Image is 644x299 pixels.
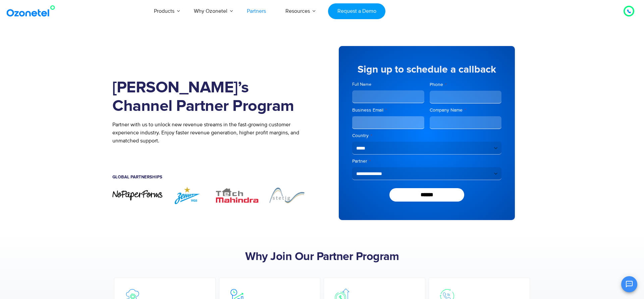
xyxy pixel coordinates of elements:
[430,107,502,114] label: Company Name
[352,132,501,139] label: Country
[112,79,312,116] h1: [PERSON_NAME]’s Channel Partner Program
[162,186,212,205] img: ZENIT
[352,81,424,88] label: Full Name
[352,158,501,165] label: Partner
[328,3,385,19] a: Request a Demo
[212,186,262,205] img: TechMahindra
[112,186,312,205] div: Image Carousel
[212,186,262,205] div: 3 of 7
[112,250,532,264] h2: Why Join Our Partner Program
[352,107,424,114] label: Business Email
[262,186,312,205] div: 4 of 7
[112,189,162,201] img: nopaperforms
[352,65,501,75] h5: Sign up to schedule a callback
[112,189,162,201] div: 1 of 7
[262,186,312,205] img: Stetig
[430,81,502,88] label: Phone
[112,121,312,145] p: Partner with us to unlock new revenue streams in the fast-growing customer experience industry. E...
[162,186,212,205] div: 2 of 7
[621,276,637,292] button: Open chat
[112,175,312,179] h5: Global Partnerships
